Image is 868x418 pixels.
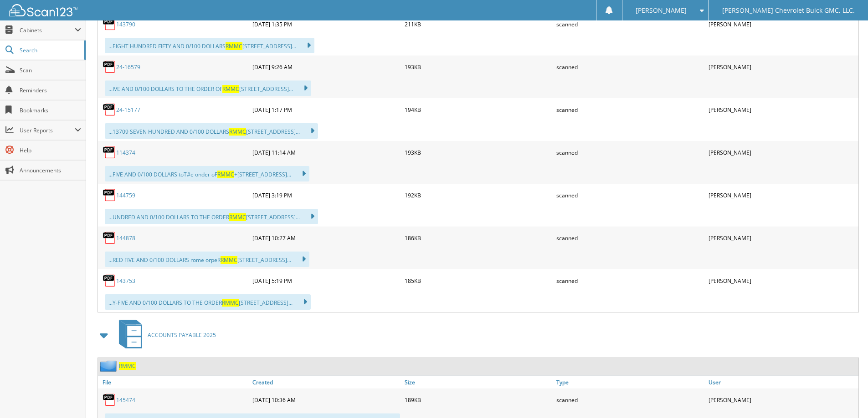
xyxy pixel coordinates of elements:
[250,101,402,119] div: [DATE] 1:17 PM
[116,277,135,285] a: 143753
[105,123,318,139] div: ...13709 SEVEN HUNDRED AND 0/100 DOLLARS [STREET_ADDRESS]...
[402,15,555,33] div: 211KB
[116,396,135,404] a: 145474
[554,58,706,76] div: scanned
[250,391,402,409] div: [DATE] 10:36 AM
[113,317,216,353] a: ACCOUNTS PAYABLE 2025
[103,231,116,245] img: PDF.png
[402,58,555,76] div: 193KB
[554,229,706,247] div: scanned
[116,149,135,156] a: 114374
[222,85,239,93] span: RMMC
[148,331,216,339] span: ACCOUNTS PAYABLE 2025
[554,186,706,204] div: scanned
[20,106,81,114] span: Bookmarks
[402,186,555,204] div: 192KB
[250,186,402,204] div: [DATE] 3:19 PM
[706,143,858,161] div: [PERSON_NAME]
[636,8,687,13] span: [PERSON_NAME]
[119,362,136,370] a: RMMC
[116,191,135,199] a: 144759
[554,272,706,290] div: scanned
[98,376,250,388] a: File
[103,103,116,116] img: PDF.png
[226,42,242,50] span: RMMC
[402,376,555,388] a: Size
[402,143,555,161] div: 193KB
[250,376,402,388] a: Created
[706,101,858,119] div: [PERSON_NAME]
[402,272,555,290] div: 185KB
[250,143,402,161] div: [DATE] 11:14 AM
[706,229,858,247] div: [PERSON_NAME]
[116,63,140,71] a: 24-16579
[554,15,706,33] div: scanned
[103,188,116,202] img: PDF.png
[554,376,706,388] a: Type
[250,58,402,76] div: [DATE] 9:26 AM
[822,374,868,418] iframe: Chat Widget
[706,272,858,290] div: [PERSON_NAME]
[706,186,858,204] div: [PERSON_NAME]
[706,15,858,33] div: [PERSON_NAME]
[116,106,140,114] a: 24-15177
[116,20,135,28] a: 143790
[105,209,318,224] div: ...UNDRED AND 0/100 DOLLARS TO THE ORDER [STREET_ADDRESS]...
[554,101,706,119] div: scanned
[20,126,75,134] span: User Reports
[20,66,81,74] span: Scan
[250,272,402,290] div: [DATE] 5:19 PM
[706,376,858,388] a: User
[103,146,116,159] img: PDF.png
[229,128,246,136] span: RMMC
[706,58,858,76] div: [PERSON_NAME]
[250,229,402,247] div: [DATE] 10:27 AM
[20,26,75,34] span: Cabinets
[222,299,239,307] span: RMMC
[105,252,309,267] div: ...RED FIVE AND 0/100 DOLLARS rome orpeR [STREET_ADDRESS]...
[217,171,234,178] span: RMMC
[229,213,246,221] span: RMMC
[103,17,116,31] img: PDF.png
[221,256,237,264] span: RMMC
[554,391,706,409] div: scanned
[103,60,116,74] img: PDF.png
[20,46,80,54] span: Search
[20,166,81,174] span: Announcements
[554,143,706,161] div: scanned
[105,38,314,53] div: ...EIGHT HUNDRED FIFTY AND 0/100 DOLLARS [STREET_ADDRESS]...
[20,146,81,154] span: Help
[105,294,311,310] div: ...Y-FIVE AND 0/100 DOLLARS TO THE ORDER [STREET_ADDRESS]...
[250,15,402,33] div: [DATE] 1:35 PM
[103,393,116,407] img: PDF.png
[402,391,555,409] div: 189KB
[402,229,555,247] div: 186KB
[722,8,855,13] span: [PERSON_NAME] Chevrolet Buick GMC, LLC.
[20,86,81,94] span: Reminders
[105,166,309,181] div: ...FIVE AND 0/100 DOLLARS toT#e onder oF +[STREET_ADDRESS]...
[9,4,77,16] img: scan123-logo-white.svg
[100,360,119,372] img: folder2.png
[103,274,116,287] img: PDF.png
[706,391,858,409] div: [PERSON_NAME]
[105,81,311,96] div: ...IVE AND 0/100 DOLLARS TO THE ORDER OF [STREET_ADDRESS]...
[116,234,135,242] a: 144878
[402,101,555,119] div: 194KB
